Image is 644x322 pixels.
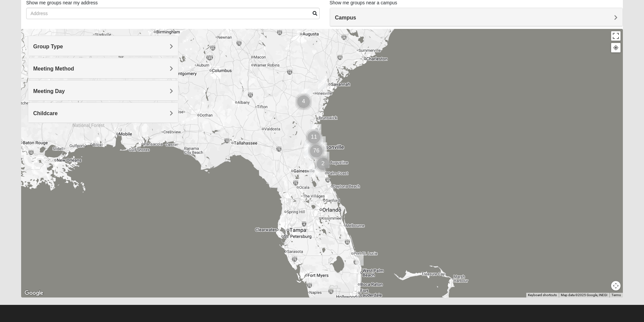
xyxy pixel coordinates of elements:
div: Campus [330,8,623,26]
div: Wildlight [307,121,324,143]
span: Meeting Method [33,66,74,72]
a: Open this area in Google Maps (opens a new window) [23,289,45,297]
div: Meeting Method [28,58,178,78]
button: Keyboard shortcuts [528,293,557,297]
button: Toggle fullscreen view [611,31,621,41]
div: Mens Andrews 31324 [315,76,329,92]
div: Orange Park [302,138,319,159]
a: Terms [611,293,621,297]
div: Cluster of 4 groups [292,91,315,113]
span: Campus [335,15,356,20]
span: Childcare [33,110,58,116]
div: Cluster of 2 groups [312,153,334,175]
span: Map data ©2025 Google, INEGI [561,293,607,297]
div: Meeting Day [28,81,178,100]
div: Jesup [296,86,314,107]
button: Your Location [611,43,621,52]
div: Cluster of 76 groups [305,140,327,162]
span: Meeting Day [33,88,65,94]
div: Group Type [28,36,178,56]
span: Group Type [33,44,63,49]
div: Mens Scott 33477 [353,252,366,268]
div: Cluster of 11 groups [303,126,325,148]
div: Childcare [28,103,178,123]
input: Address [26,8,320,19]
div: Palatka (Coming Soon) [306,158,323,180]
button: Map camera controls [611,281,621,290]
img: Google [23,289,45,297]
